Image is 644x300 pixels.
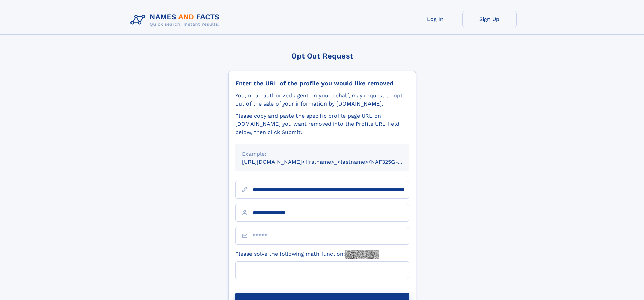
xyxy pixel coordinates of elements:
label: Please solve the following math function: [235,250,379,259]
div: Please copy and paste the specific profile page URL on [DOMAIN_NAME] you want removed into the Pr... [235,112,409,136]
small: [URL][DOMAIN_NAME]<firstname>_<lastname>/NAF325G-xxxxxxxx [242,159,422,165]
a: Log In [408,11,462,27]
img: Logo Names and Facts [128,11,225,29]
div: Enter the URL of the profile you would like removed [235,79,409,87]
div: Example: [242,150,402,158]
div: You, or an authorized agent on your behalf, may request to opt-out of the sale of your informatio... [235,92,409,108]
a: Sign Up [462,11,517,27]
div: Opt Out Request [228,52,416,60]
